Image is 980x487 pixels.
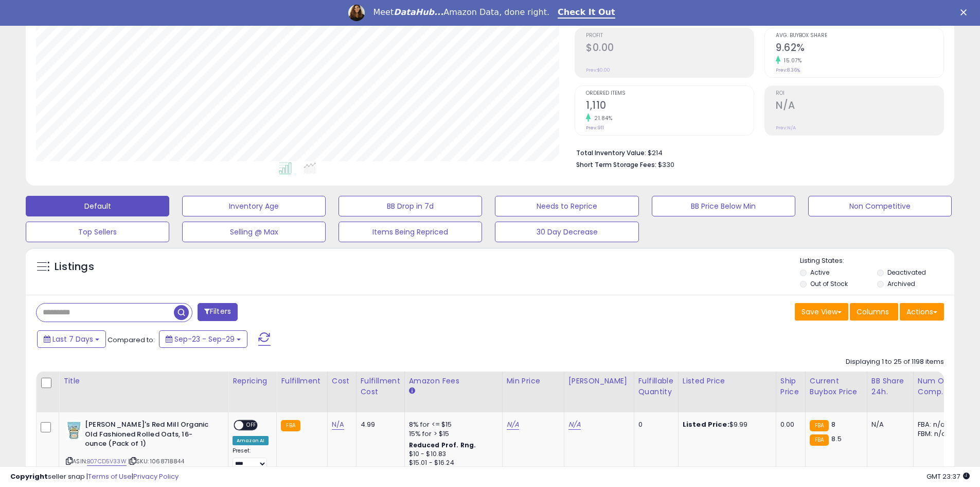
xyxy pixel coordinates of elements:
[850,303,898,321] button: Columns
[586,33,754,39] span: Profit
[338,196,482,216] button: BB Drop in 7d
[591,114,612,122] small: 21.84%
[926,472,970,481] span: 2025-10-7 23:37 GMT
[182,196,326,216] button: Inventory Age
[348,5,365,21] img: Profile image for Georgie
[281,420,300,431] small: FBA
[26,222,169,242] button: Top Sellers
[887,279,915,288] label: Archived
[409,441,476,449] b: Reduced Prof. Rng.
[871,420,905,429] div: N/A
[586,42,754,56] h2: $0.00
[495,196,638,216] button: Needs to Reprice
[568,419,581,430] a: N/A
[638,376,674,397] div: Fulfillable Quantity
[780,376,801,397] div: Ship Price
[780,57,801,64] small: 15.07%
[857,307,889,317] span: Columns
[810,376,863,397] div: Current Buybox Price
[776,91,943,96] span: ROI
[233,376,272,387] div: Repricing
[409,429,494,439] div: 15% for > $15
[780,420,797,429] div: 0.00
[776,67,800,73] small: Prev: 8.36%
[683,420,768,429] div: $9.99
[795,303,848,321] button: Save View
[55,260,94,274] h5: Listings
[887,268,926,277] label: Deactivated
[586,125,604,131] small: Prev: 911
[683,376,772,387] div: Listed Price
[88,472,132,481] a: Terms of Use
[576,160,656,169] b: Short Term Storage Fees:
[63,376,224,387] div: Title
[409,376,498,387] div: Amazon Fees
[576,148,646,157] b: Total Inventory Value:
[871,376,909,397] div: BB Share 24h.
[918,420,952,429] div: FBA: n/a
[394,7,443,17] i: DataHub...
[776,42,943,56] h2: 9.62%
[586,99,754,113] h2: 1,110
[507,376,560,387] div: Min Price
[831,419,835,429] span: 8
[960,9,971,15] div: Close
[638,420,670,429] div: 0
[361,420,397,429] div: 4.99
[409,420,494,429] div: 8% for <= $15
[10,472,48,481] strong: Copyright
[174,334,235,344] span: Sep-23 - Sep-29
[918,429,952,439] div: FBM: n/a
[810,420,829,431] small: FBA
[409,450,494,459] div: $10 - $10.83
[26,196,169,216] button: Default
[800,256,954,266] p: Listing States:
[133,472,179,481] a: Privacy Policy
[108,335,155,345] span: Compared to:
[10,472,179,482] div: seller snap | |
[361,376,400,397] div: Fulfillment Cost
[495,222,638,242] button: 30 Day Decrease
[576,146,936,158] li: $214
[332,376,352,387] div: Cost
[37,330,106,348] button: Last 7 Days
[846,357,944,367] div: Displaying 1 to 25 of 1198 items
[568,376,630,387] div: [PERSON_NAME]
[409,387,415,396] small: Amazon Fees.
[776,125,796,131] small: Prev: N/A
[332,419,344,430] a: N/A
[85,420,210,451] b: [PERSON_NAME]'s Red Mill Organic Old Fashioned Rolled Oats, 16-ounce (Pack of 1)
[900,303,944,321] button: Actions
[683,419,729,429] b: Listed Price:
[198,303,238,321] button: Filters
[776,33,943,39] span: Avg. Buybox Share
[810,434,829,446] small: FBA
[233,447,269,471] div: Preset:
[558,7,615,19] a: Check It Out
[243,421,260,430] span: OFF
[918,376,955,397] div: Num of Comp.
[52,334,93,344] span: Last 7 Days
[182,222,326,242] button: Selling @ Max
[66,420,82,441] img: 41SSy2WJRAL._SL40_.jpg
[281,376,323,387] div: Fulfillment
[831,434,841,444] span: 8.5
[507,419,519,430] a: N/A
[586,91,754,96] span: Ordered Items
[658,160,674,170] span: $330
[808,196,952,216] button: Non Competitive
[159,330,247,348] button: Sep-23 - Sep-29
[776,99,943,113] h2: N/A
[810,268,829,277] label: Active
[810,279,848,288] label: Out of Stock
[373,7,549,18] div: Meet Amazon Data, done right.
[338,222,482,242] button: Items Being Repriced
[586,67,610,73] small: Prev: $0.00
[233,436,269,445] div: Amazon AI
[652,196,795,216] button: BB Price Below Min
